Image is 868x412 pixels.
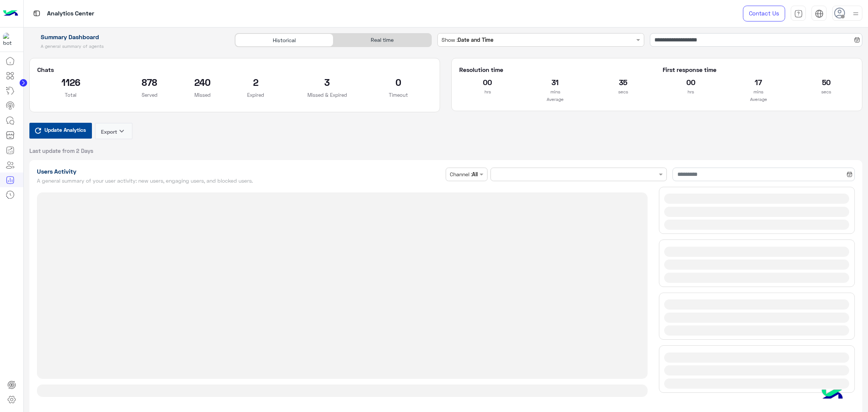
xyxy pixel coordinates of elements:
p: Missed [194,91,211,99]
img: tab [32,9,41,18]
h2: 00 [459,76,516,88]
h5: First response time [663,66,854,73]
h2: 50 [798,76,854,88]
h2: 878 [116,76,183,88]
p: Analytics Center [47,9,94,19]
p: hrs [663,88,719,96]
p: hrs [459,88,516,96]
h5: A general summary of agents [29,43,226,49]
p: secs [798,88,854,96]
h2: 240 [194,76,211,88]
h5: Resolution time [459,66,651,73]
p: mins [730,88,787,96]
h2: 17 [730,76,787,88]
h1: Summary Dashboard [29,33,226,41]
p: Expired [222,91,289,99]
p: Served [116,91,183,99]
img: Logo [3,6,18,21]
p: Timeout [365,91,432,99]
h2: 00 [663,76,719,88]
button: Exportkeyboard_arrow_down [95,123,133,139]
a: tab [791,6,806,21]
p: Average [663,96,854,103]
p: secs [595,88,651,96]
img: tab [815,9,824,18]
p: Average [459,96,651,103]
div: Real time [333,34,431,47]
button: Update Analytics [29,123,92,139]
h2: 0 [365,76,432,88]
h2: 35 [595,76,651,88]
h2: 31 [527,76,584,88]
span: Update Analytics [43,125,88,135]
span: Last update from 2 Days [29,147,93,154]
a: Contact Us [743,6,785,21]
img: 1403182699927242 [3,33,17,46]
i: keyboard_arrow_down [117,127,126,136]
img: hulul-logo.png [819,382,845,408]
img: profile [851,9,860,18]
h2: 2 [222,76,289,88]
p: mins [527,88,584,96]
div: Historical [235,34,333,47]
img: tab [794,9,803,18]
h5: Chats [37,66,432,73]
p: Total [37,91,105,99]
h2: 3 [301,76,353,88]
h2: 1126 [37,76,105,88]
p: Missed & Expired [301,91,353,99]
